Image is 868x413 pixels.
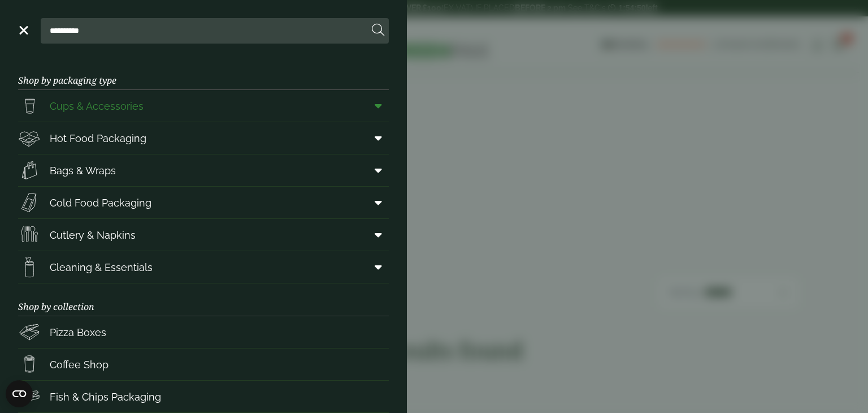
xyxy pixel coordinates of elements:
[50,195,151,210] span: Cold Food Packaging
[50,389,161,405] span: Fish & Chips Packaging
[18,223,41,246] img: Cutlery.svg
[18,90,389,122] a: Cups & Accessories
[18,191,41,214] img: Sandwich_box.svg
[18,94,41,117] img: PintNhalf_cup.svg
[6,380,33,407] button: Open CMP widget
[50,98,144,114] span: Cups & Accessories
[18,283,389,316] h3: Shop by collection
[18,57,389,90] h3: Shop by packaging type
[18,159,41,182] img: Paper_carriers.svg
[18,256,41,278] img: open-wipe.svg
[50,325,106,340] span: Pizza Boxes
[18,187,389,218] a: Cold Food Packaging
[18,381,389,412] a: Fish & Chips Packaging
[50,131,146,146] span: Hot Food Packaging
[18,321,41,343] img: Pizza_boxes.svg
[18,127,41,149] img: Deli_box.svg
[50,163,116,178] span: Bags & Wraps
[50,357,108,372] span: Coffee Shop
[50,260,153,275] span: Cleaning & Essentials
[18,316,389,348] a: Pizza Boxes
[18,349,389,380] a: Coffee Shop
[18,353,41,376] img: HotDrink_paperCup.svg
[18,154,389,186] a: Bags & Wraps
[18,122,389,154] a: Hot Food Packaging
[18,219,389,251] a: Cutlery & Napkins
[18,251,389,283] a: Cleaning & Essentials
[50,227,136,243] span: Cutlery & Napkins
